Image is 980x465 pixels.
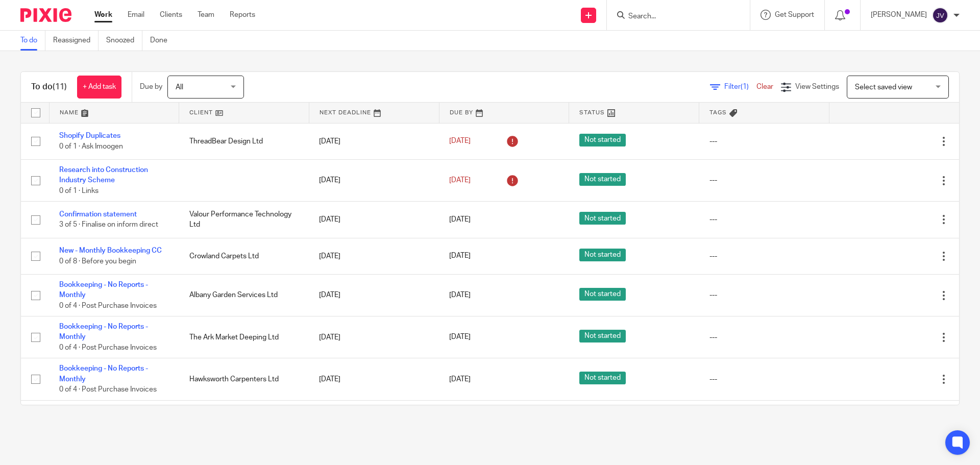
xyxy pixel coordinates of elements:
[871,10,927,20] p: [PERSON_NAME]
[579,212,626,225] span: Not started
[709,175,819,185] div: ---
[140,82,162,92] p: Due by
[309,274,439,316] td: [DATE]
[449,376,471,383] span: [DATE]
[449,138,471,145] span: [DATE]
[59,211,137,218] a: Confirmation statement
[160,10,182,20] a: Clients
[449,216,471,223] span: [DATE]
[709,110,727,115] span: Tags
[198,10,214,20] a: Team
[309,159,439,201] td: [DATE]
[309,358,439,400] td: [DATE]
[449,177,471,184] span: [DATE]
[59,221,158,228] span: 3 of 5 · Finalise on inform direct
[59,247,162,254] a: New - Monthly Bookkeeping CC
[179,274,309,316] td: Albany Garden Services Ltd
[709,290,819,300] div: ---
[59,323,148,340] a: Bookkeeping - No Reports - Monthly
[795,83,839,90] span: View Settings
[77,76,121,99] a: + Add task
[128,10,144,20] a: Email
[449,253,471,260] span: [DATE]
[627,12,719,21] input: Search
[579,330,626,342] span: Not started
[59,143,123,150] span: 0 of 1 · Ask Imoogen
[709,374,819,384] div: ---
[449,292,471,299] span: [DATE]
[775,11,814,18] span: Get Support
[309,202,439,238] td: [DATE]
[724,83,756,90] span: Filter
[179,202,309,238] td: Valour Performance Technology Ltd
[59,302,157,309] span: 0 of 4 · Post Purchase Invoices
[179,238,309,274] td: Crowland Carpets Ltd
[932,7,948,23] img: svg%3E
[309,238,439,274] td: [DATE]
[150,31,175,51] a: Done
[179,400,309,442] td: Belts and Braces Roofing Ltd
[579,288,626,301] span: Not started
[579,249,626,261] span: Not started
[709,332,819,342] div: ---
[579,134,626,146] span: Not started
[20,31,45,51] a: To do
[106,31,142,51] a: Snoozed
[309,400,439,442] td: [DATE]
[59,344,157,351] span: 0 of 4 · Post Purchase Invoices
[53,31,99,51] a: Reassigned
[709,136,819,146] div: ---
[709,251,819,261] div: ---
[59,386,157,393] span: 0 of 4 · Post Purchase Invoices
[579,372,626,384] span: Not started
[179,316,309,358] td: The Ark Market Deeping Ltd
[579,173,626,186] span: Not started
[94,10,112,20] a: Work
[230,10,255,20] a: Reports
[176,84,183,91] span: All
[59,365,148,382] a: Bookkeeping - No Reports - Monthly
[59,166,148,184] a: Research into Construction Industry Scheme
[31,82,67,92] h1: To do
[309,316,439,358] td: [DATE]
[20,8,71,22] img: Pixie
[59,281,148,299] a: Bookkeeping - No Reports - Monthly
[53,83,67,91] span: (11)
[179,123,309,159] td: ThreadBear Design Ltd
[59,187,99,194] span: 0 of 1 · Links
[741,83,749,90] span: (1)
[309,123,439,159] td: [DATE]
[709,214,819,225] div: ---
[449,334,471,341] span: [DATE]
[756,83,773,90] a: Clear
[59,132,120,139] a: Shopify Duplicates
[59,258,136,265] span: 0 of 8 · Before you begin
[179,358,309,400] td: Hawksworth Carpenters Ltd
[855,84,912,91] span: Select saved view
